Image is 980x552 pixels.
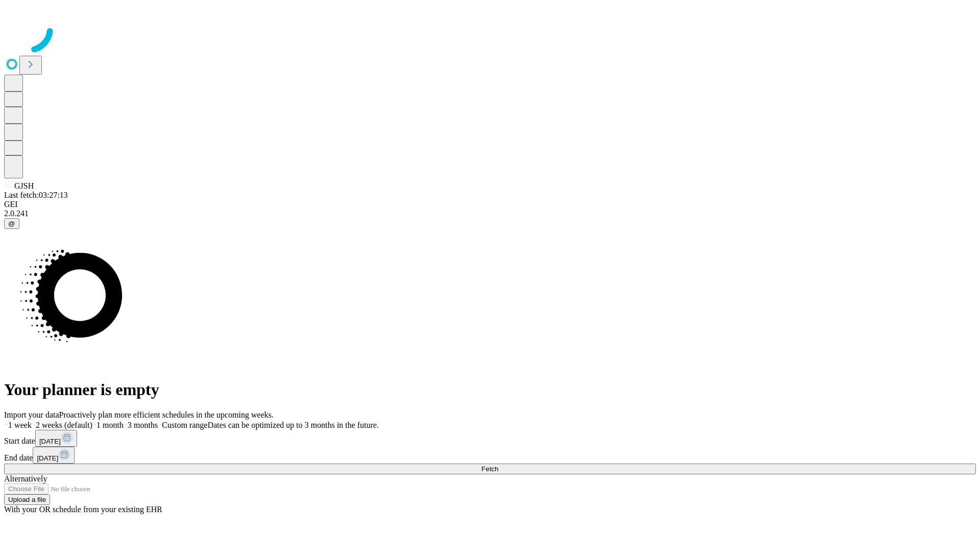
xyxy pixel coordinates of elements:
[39,438,61,445] span: [DATE]
[128,421,158,429] span: 3 months
[35,430,77,447] button: [DATE]
[4,380,976,399] h1: Your planner is empty
[4,191,68,199] span: Last fetch: 03:27:13
[4,505,162,514] span: With your OR schedule from your existing EHR
[481,465,498,473] span: Fetch
[4,430,976,447] div: Start date
[4,474,47,483] span: Alternatively
[208,421,379,429] span: Dates can be optimized up to 3 months in the future.
[162,421,207,429] span: Custom range
[14,181,34,190] span: GJSH
[4,410,59,419] span: Import your data
[8,421,32,429] span: 1 week
[4,464,976,474] button: Fetch
[4,209,976,218] div: 2.0.241
[33,447,75,464] button: [DATE]
[36,421,92,429] span: 2 weeks (default)
[8,220,15,227] span: @
[4,200,976,209] div: GEI
[4,218,19,229] button: @
[4,447,976,464] div: End date
[96,421,124,429] span: 1 month
[37,454,58,462] span: [DATE]
[4,494,50,505] button: Upload a file
[59,410,274,419] span: Proactively plan more efficient schedules in the upcoming weeks.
